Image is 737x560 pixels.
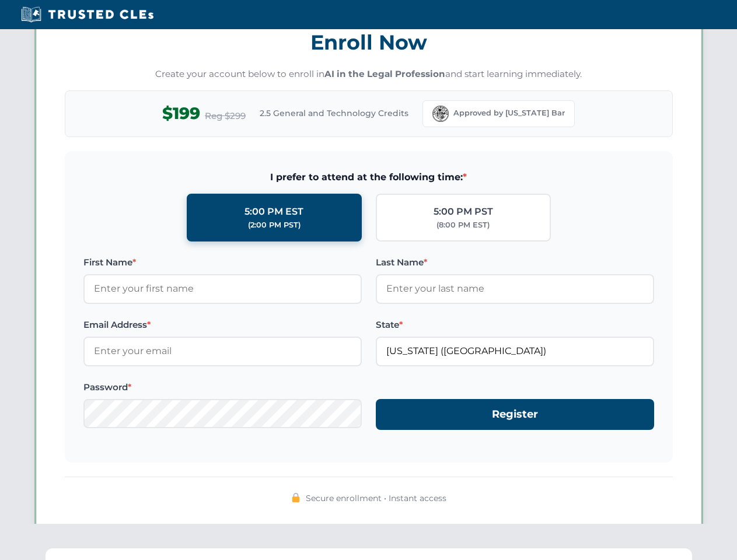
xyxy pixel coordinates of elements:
[65,24,673,61] h3: Enroll Now
[83,318,362,332] label: Email Address
[306,492,446,505] span: Secure enrollment • Instant access
[65,68,673,81] p: Create your account below to enroll in and start learning immediately.
[248,219,301,231] div: (2:00 PM PST)
[83,256,362,269] label: First Name
[376,256,654,269] label: Last Name
[83,170,654,185] span: I prefer to attend at the following time:
[376,399,654,430] button: Register
[291,493,301,502] img: 🔒
[83,380,362,394] label: Password
[376,337,654,366] input: Florida (FL)
[162,100,200,127] span: $199
[376,318,654,332] label: State
[434,204,493,219] div: 5:00 PM PST
[376,274,654,303] input: Enter your last name
[205,109,246,123] span: Reg $299
[453,107,565,119] span: Approved by [US_STATE] Bar
[83,337,362,366] input: Enter your email
[324,68,445,79] strong: AI in the Legal Profession
[244,204,303,219] div: 5:00 PM EST
[83,274,362,303] input: Enter your first name
[18,6,157,23] img: Trusted CLEs
[260,107,408,120] span: 2.5 General and Technology Credits
[432,106,449,122] img: Florida Bar
[436,219,490,231] div: (8:00 PM EST)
